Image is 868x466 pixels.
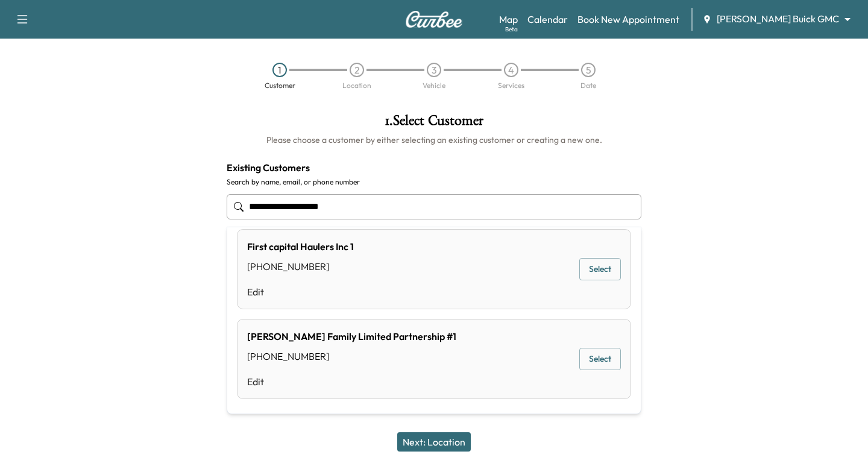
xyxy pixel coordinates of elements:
[350,63,364,77] div: 2
[717,12,839,26] span: [PERSON_NAME] Buick GMC
[227,134,641,146] h6: Please choose a customer by either selecting an existing customer or creating a new one.
[272,63,287,77] div: 1
[247,285,354,299] a: Edit
[579,348,621,370] button: Select
[499,12,518,27] a: MapBeta
[580,82,596,89] div: Date
[505,25,518,34] div: Beta
[405,11,463,28] img: Curbee Logo
[423,82,445,89] div: Vehicle
[227,113,641,134] h1: 1 . Select Customer
[247,239,354,254] div: First capital Haulers Inc 1
[227,160,641,175] h4: Existing Customers
[427,63,441,77] div: 3
[247,349,456,364] div: [PHONE_NUMBER]
[265,82,295,89] div: Customer
[247,329,456,344] div: [PERSON_NAME] Family Limited Partnership #1
[397,432,471,452] button: Next: Location
[247,259,354,274] div: [PHONE_NUMBER]
[504,63,518,77] div: 4
[581,63,596,77] div: 5
[227,177,641,187] label: Search by name, email, or phone number
[342,82,371,89] div: Location
[579,258,621,280] button: Select
[247,374,456,389] a: Edit
[527,12,568,27] a: Calendar
[577,12,679,27] a: Book New Appointment
[498,82,524,89] div: Services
